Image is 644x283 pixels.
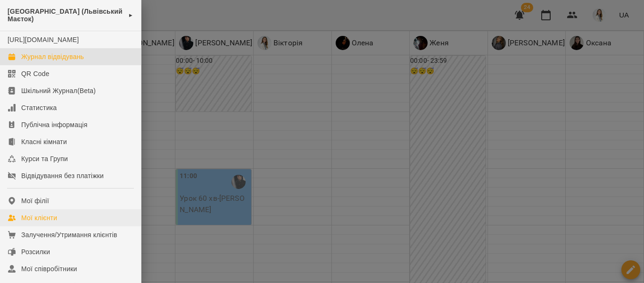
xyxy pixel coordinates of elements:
a: [URL][DOMAIN_NAME] [8,36,79,43]
div: Журнал відвідувань [21,52,84,61]
div: Шкільний Журнал(Beta) [21,86,96,95]
div: Мої співробітники [21,264,77,274]
div: Розсилки [21,247,50,257]
span: ► [128,11,133,19]
span: [GEOGRAPHIC_DATA] (Львівський Маєток) [8,8,124,23]
div: Статистика [21,103,57,112]
div: QR Code [21,69,50,78]
div: Класні кімнати [21,137,67,146]
div: Відвідування без платіжки [21,171,104,180]
div: Мої клієнти [21,213,57,223]
div: Залучення/Утримання клієнтів [21,230,117,240]
div: Мої філії [21,196,49,206]
div: Публічна інформація [21,120,87,129]
div: Курси та Групи [21,154,68,163]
